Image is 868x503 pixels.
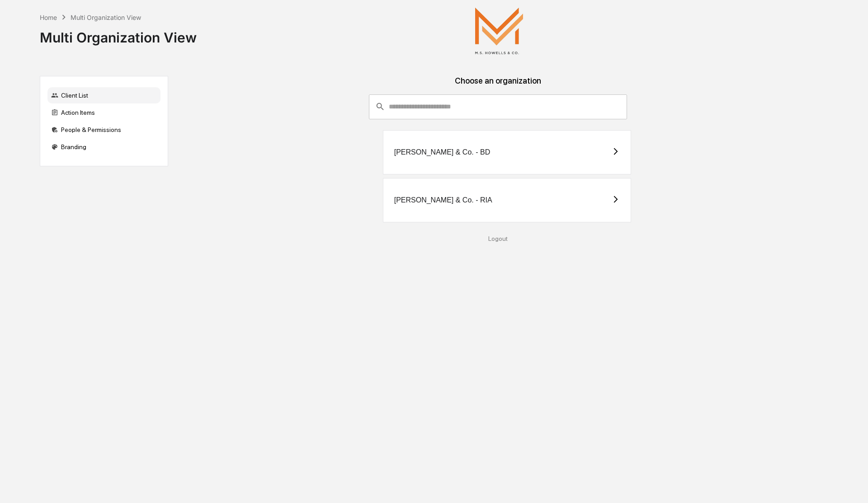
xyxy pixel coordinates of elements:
[175,76,821,94] div: Choose an organization
[40,22,197,46] div: Multi Organization View
[454,7,544,54] img: M.S. Howells & Co.
[394,196,492,204] div: [PERSON_NAME] & Co. - RIA
[369,94,627,119] div: consultant-dashboard__filter-organizations-search-bar
[71,14,141,21] div: Multi Organization View
[47,104,160,121] div: Action Items
[175,235,821,242] div: Logout
[47,87,160,103] div: Client List
[47,122,160,138] div: People & Permissions
[394,148,491,156] div: [PERSON_NAME] & Co. - BD
[47,139,160,155] div: Branding
[40,14,57,21] div: Home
